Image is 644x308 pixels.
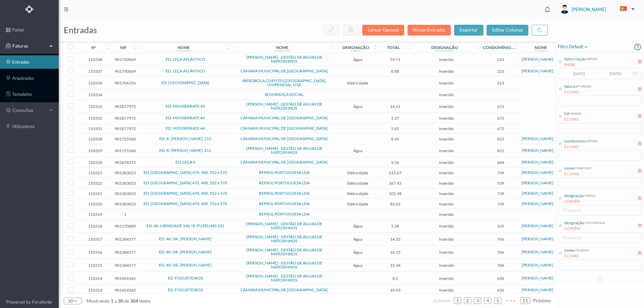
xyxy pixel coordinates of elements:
[414,69,479,74] span: Inserido
[504,295,518,306] li: Avançar 5 Páginas
[414,181,479,186] span: Inserido
[380,104,411,109] span: 14.21
[91,45,96,50] div: nº
[380,126,411,131] span: 5.81
[113,288,138,293] span: 901454362
[113,104,138,109] span: 901877972
[338,181,377,186] span: Eletricidade
[80,69,110,74] span: 110337
[80,57,110,62] span: 110338
[259,180,310,185] a: REPSOL PORTUGUESA LDA
[454,297,461,304] li: 1
[483,191,518,196] span: 739
[483,116,518,121] span: 672
[144,201,227,206] a: ED. [GEOGRAPHIC_DATA] 470, 488, 552 e 570
[414,288,479,293] span: Inserido
[113,160,138,165] span: 901878375
[464,296,471,306] a: 2
[161,80,209,85] a: ED. [GEOGRAPHIC_DATA]
[338,191,377,196] span: Eletricidade
[80,224,110,229] span: 110318
[64,7,68,12] i: icon: menu-fold
[564,138,586,144] div: condomínio
[634,42,641,52] i: icon: question-circle-o
[522,180,553,185] a: [PERSON_NAME]
[483,148,518,153] span: 822
[240,287,328,292] a: CÂMARA MUNICIPAL DE [GEOGRAPHIC_DATA]
[414,148,479,153] span: Inserido
[584,193,595,198] div: rubrica
[113,191,138,196] span: 901383023
[113,80,138,85] span: 901706256
[535,45,547,50] div: nome
[464,297,471,304] li: 2
[483,45,514,50] div: condomínio nº
[147,223,224,228] a: ED. AV. LIBERDADE 146 / R. FUZELHAS 102
[246,102,322,111] a: [PERSON_NAME] - GESTÃO DE ÁGUAS DE MATOSINHOS
[113,126,138,131] span: 901877972
[166,126,205,131] a: ED. MONSERRATE 44
[414,57,479,62] span: Inserido
[414,136,479,141] span: Inserido
[113,148,138,153] span: 901725560
[414,212,479,217] span: Inserido
[483,170,518,175] span: 739
[380,181,411,186] span: 367.45
[246,260,322,269] a: [PERSON_NAME] - GESTÃO DE ÁGUAS DE MATOSINHOS
[380,201,411,206] span: 82.02
[166,104,205,109] a: ED. MONSERRATE 44
[564,144,597,150] div: É COMO
[431,45,458,50] div: designação
[483,250,518,255] span: 706
[175,160,196,165] a: ED. LEÇA II
[522,191,553,196] a: [PERSON_NAME]
[564,165,574,171] div: nome
[414,224,479,229] span: Inserido
[408,27,454,33] span: Novas Entradas
[586,138,597,143] div: entrada
[166,57,205,62] a: ED. LEÇA ATLÂNTICO
[80,201,110,206] span: 110320
[483,288,518,293] span: 650
[564,226,605,232] div: CONTÉM
[80,136,110,141] span: 110330
[113,224,138,229] span: 901170089
[120,45,127,50] div: nif
[338,237,377,242] span: Água
[380,250,411,255] span: 16.15
[380,237,411,242] span: 14.52
[80,181,110,186] span: 110322
[414,170,479,175] span: Inserido
[259,211,310,217] a: REPSOL PORTUGUESA LDA
[80,92,110,97] span: 110334
[129,298,139,304] span: 304
[144,170,227,175] a: ED. [GEOGRAPHIC_DATA] 470, 488, 552 e 570
[522,68,553,73] a: [PERSON_NAME]
[113,181,138,186] span: 901383023
[246,146,322,155] a: [PERSON_NAME] - GESTÃO DE ÁGUAS DE MATOSINHOS
[564,199,595,204] div: CONTÉM
[380,136,411,141] span: 8.45
[246,234,322,243] a: [PERSON_NAME] - GESTÃO DE ÁGUAS DE MATOSINHOS
[338,250,377,255] span: Água
[564,56,586,62] div: data criação
[414,191,479,196] span: Inserido
[522,201,553,206] a: [PERSON_NAME]
[483,181,518,186] span: 739
[454,25,483,36] button: exportar
[166,115,205,120] a: ED. MONSERRATE 44
[483,263,518,268] span: 706
[113,212,138,217] span: 1
[159,148,211,153] a: ED. R. [PERSON_NAME], 211
[159,249,212,254] a: ED. AV. DR. [PERSON_NAME]
[380,116,411,121] span: 5.27
[564,117,581,122] div: É COMO
[80,170,110,175] span: 110323
[522,236,553,241] a: [PERSON_NAME]
[433,295,451,306] li: Página Anterior
[414,92,479,97] span: Inserido
[483,276,518,281] span: 650
[80,250,110,255] span: 110316
[574,165,591,170] div: fornecedor
[414,201,479,206] span: Inserido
